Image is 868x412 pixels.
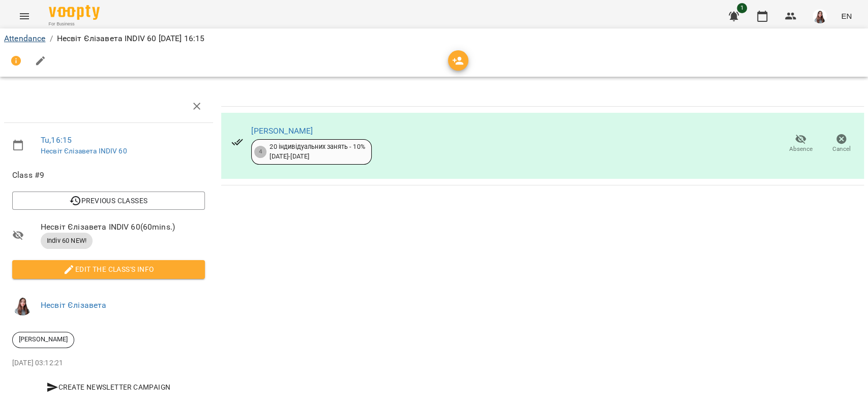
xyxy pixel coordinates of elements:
span: Indiv 60 NEW! [41,236,93,245]
a: Несвіт Єлізавета [41,300,106,310]
span: Edit the class's Info [20,263,197,275]
span: EN [841,11,852,21]
span: Previous Classes [20,195,197,207]
button: Create Newsletter Campaign [12,378,205,396]
a: Несвіт Єлізавета INDIV 60 [41,147,127,155]
div: 4 [254,146,266,158]
nav: breadcrumb [4,33,864,45]
span: [PERSON_NAME] [13,335,74,344]
img: a5c51dc64ebbb1389a9d34467d35a8f5.JPG [12,295,33,315]
a: Attendance [4,34,45,43]
p: [DATE] 03:12:21 [12,358,205,368]
span: For Business [49,21,100,27]
div: 20 індивідуальних занять - 10% [DATE] - [DATE] [270,142,365,161]
button: Menu [12,4,37,28]
a: Tu , 16:15 [41,135,72,145]
span: Cancel [832,145,851,153]
span: Class #9 [12,169,205,181]
span: 1 [737,3,747,13]
p: Несвіт Єлізавета INDIV 60 [DATE] 16:15 [57,33,205,45]
span: Несвіт Єлізавета INDIV 60 ( 60 mins. ) [41,221,205,233]
a: [PERSON_NAME] [251,126,313,136]
button: Cancel [821,130,862,158]
button: Absence [781,130,821,158]
img: a5c51dc64ebbb1389a9d34467d35a8f5.JPG [813,9,827,23]
button: EN [837,7,856,25]
button: Edit the class's Info [12,260,205,278]
div: [PERSON_NAME] [12,332,74,348]
button: Previous Classes [12,192,205,210]
li: / [49,33,52,45]
img: Voopty Logo [49,5,100,20]
span: Absence [789,145,813,153]
span: Create Newsletter Campaign [16,381,201,393]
